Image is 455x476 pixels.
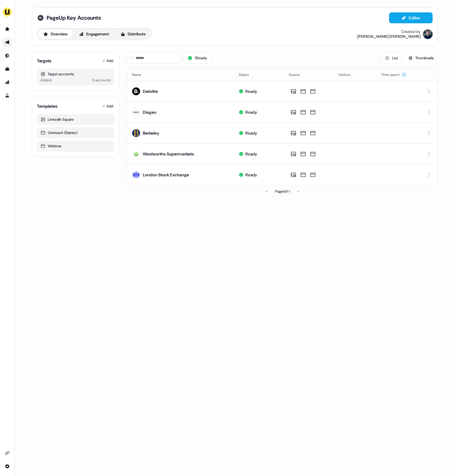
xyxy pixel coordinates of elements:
[245,130,257,136] div: Ready
[38,29,73,39] button: Overview
[143,151,194,157] div: Woolworths Supermarkets
[2,37,12,47] a: Go to outbound experience
[423,29,433,39] img: James
[143,109,156,115] div: Diageo
[338,69,358,80] button: Visitors
[2,91,12,100] a: Go to experiments
[184,53,211,64] button: 5Ready
[2,77,12,87] a: Go to attribution
[101,102,114,110] button: Add
[143,88,158,94] div: Deloitte
[132,69,149,80] button: Name
[245,172,257,178] div: Ready
[37,58,51,64] div: Targets
[37,103,57,109] div: Templates
[404,53,438,64] button: Thumbnails
[401,29,421,34] div: Created by
[239,69,256,80] button: Status
[47,14,101,21] span: PageUp Key Accounts
[41,116,111,122] div: LinkedIn Square
[2,64,12,74] a: Go to templates
[2,448,12,458] a: Go to integrations
[357,34,421,39] div: [PERSON_NAME] [PERSON_NAME]
[245,109,257,115] div: Ready
[275,188,290,194] div: Page 1 of 1
[2,51,12,60] a: Go to Inbound
[115,29,151,39] button: Distribute
[389,15,433,22] a: Editor
[143,130,159,136] div: Berkeley
[41,71,111,77] div: Target accounts
[381,53,402,64] button: List
[389,12,433,23] button: Editor
[101,57,114,65] button: Add
[2,24,12,34] a: Go to prospects
[2,461,12,471] a: Go to integrations
[284,69,334,81] th: Assets
[74,29,114,39] button: Engagement
[245,151,257,157] div: Ready
[381,69,407,80] button: Time spent
[92,77,111,83] div: 5 accounts
[41,143,111,149] div: Webinar
[245,88,257,94] div: Ready
[41,77,51,83] div: Added
[41,130,111,136] div: Outreach (Starter)
[143,172,189,178] div: London Stock Exchange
